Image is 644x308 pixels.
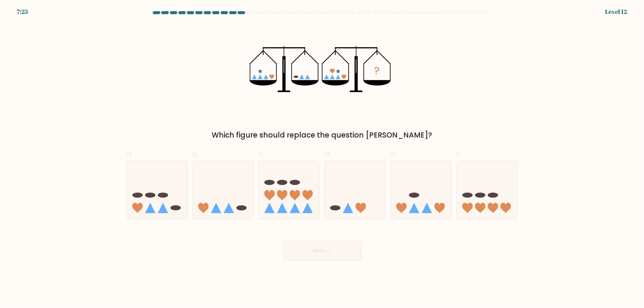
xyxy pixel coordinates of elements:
span: e. [390,148,397,160]
div: Which figure should replace the question [PERSON_NAME]? [130,130,514,141]
span: c. [258,148,265,160]
span: a. [127,148,134,160]
tspan: ? [374,63,380,78]
span: b. [192,148,200,160]
span: d. [324,148,332,160]
div: 7:25 [17,7,28,16]
span: f. [457,148,461,160]
div: Level 12 [605,7,627,16]
button: Next [283,241,361,260]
